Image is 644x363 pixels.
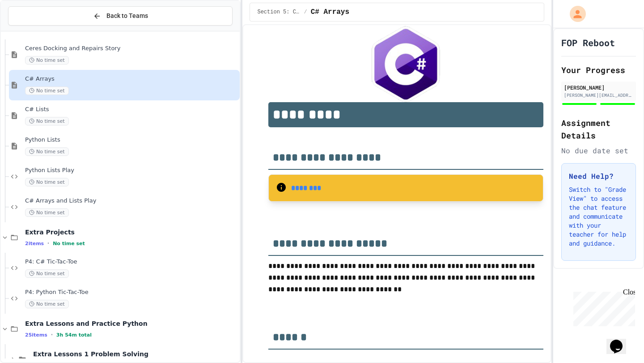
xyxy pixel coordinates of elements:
span: 3h 54m total [56,332,92,338]
span: No time set [25,300,69,308]
span: Extra Lessons 1 Problem Solving [33,350,238,358]
span: C# Arrays [25,75,238,83]
span: No time set [25,86,69,95]
span: Python Lists Play [25,167,238,174]
span: P4: Python Tic-Tac-Toe [25,289,238,296]
span: Ceres Docking and Repairs Story [25,45,238,52]
span: • [51,331,53,338]
span: C# Arrays and Lists Play [25,197,238,205]
span: No time set [25,147,69,156]
span: P4: C# Tic-Tac-Toe [25,258,238,266]
span: No time set [25,117,69,125]
span: Section 5: Ceres Docking and Repairs [257,9,300,16]
div: Chat with us now!Close [4,4,62,57]
div: [PERSON_NAME] [564,83,633,91]
span: 25 items [25,332,47,338]
span: / [304,9,307,16]
span: No time set [53,241,85,246]
span: Back to Teams [106,11,148,21]
span: C# Arrays [311,7,349,17]
span: • [47,240,49,247]
h2: Your Progress [561,64,636,76]
span: No time set [25,208,69,217]
span: Python Lists [25,136,238,144]
span: Extra Projects [25,228,238,236]
div: [PERSON_NAME][EMAIL_ADDRESS][PERSON_NAME][DOMAIN_NAME] [564,92,633,99]
iframe: chat widget [606,327,635,354]
h2: Assignment Details [561,117,636,142]
h1: FOP Reboot [561,36,615,49]
span: 2 items [25,241,44,246]
div: No due date set [561,145,636,156]
h3: Need Help? [569,171,628,181]
p: Switch to "Grade View" to access the chat feature and communicate with your teacher for help and ... [569,185,628,248]
span: Extra Lessons and Practice Python [25,320,238,328]
span: No time set [25,56,69,65]
iframe: chat widget [570,288,635,326]
span: No time set [25,269,69,278]
span: C# Lists [25,106,238,113]
button: Back to Teams [8,6,233,26]
span: No time set [25,178,69,186]
div: My Account [560,4,588,24]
